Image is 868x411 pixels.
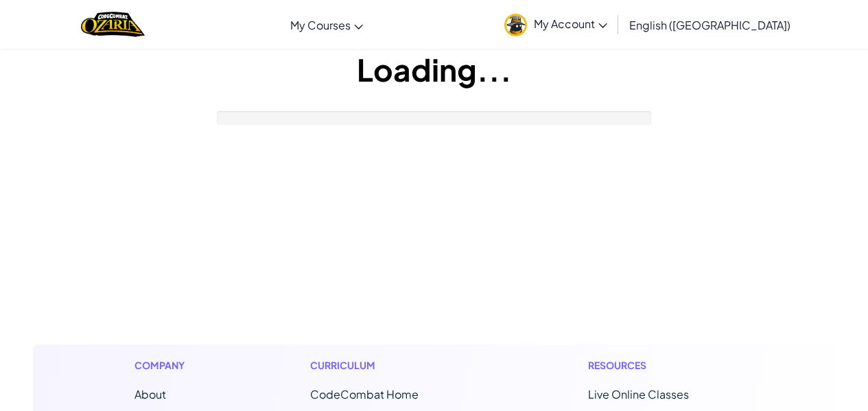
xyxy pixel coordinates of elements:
[310,387,419,401] span: CodeCombat Home
[588,387,689,401] a: Live Online Classes
[310,358,476,373] h1: Curriculum
[622,6,797,43] a: English ([GEOGRAPHIC_DATA])
[290,18,351,32] span: My Courses
[283,6,370,43] a: My Courses
[81,10,145,38] a: Ozaria by CodeCombat logo
[588,358,734,373] h1: Resources
[134,358,198,373] h1: Company
[504,14,527,36] img: avatar
[629,18,790,32] span: English ([GEOGRAPHIC_DATA])
[497,3,614,46] a: My Account
[81,10,145,38] img: Home
[134,387,166,401] a: About
[534,16,607,31] span: My Account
